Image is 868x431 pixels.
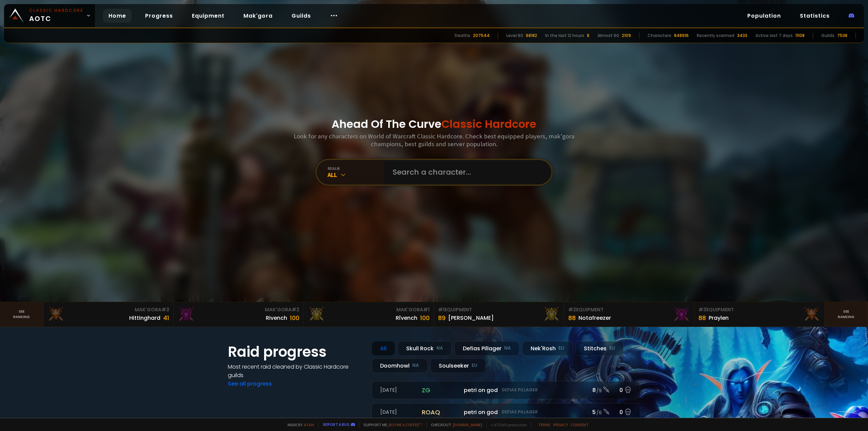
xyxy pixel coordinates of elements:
div: 89 [438,313,446,322]
a: [DATE]roaqpetri on godDefias Pillager5 /60 [372,403,640,421]
div: Nek'Rosh [522,341,573,356]
a: a fan [304,422,314,427]
h1: Raid progress [228,341,363,363]
div: Deaths [455,33,470,39]
div: 2109 [622,33,631,39]
div: Doomhowl [372,358,428,373]
div: 41 [163,313,169,322]
div: Defias Pillager [454,341,519,356]
a: See all progress [228,380,272,388]
div: Mak'Gora [308,306,430,313]
div: Skull Rock [398,341,452,356]
div: Characters [648,33,671,39]
div: Equipment [568,306,690,313]
small: NA [412,362,419,369]
a: Equipment [186,9,230,23]
div: Recently scanned [697,33,734,39]
a: #3Equipment88Praylen [694,302,825,327]
a: Classic HardcoreAOTC [4,4,95,27]
a: Seeranking [825,302,868,327]
div: [PERSON_NAME] [448,314,494,322]
input: Search a character... [389,160,543,184]
a: Progress [140,9,178,23]
a: Mak'Gora#3Hittinghard41 [43,302,174,327]
span: # 3 [698,306,706,313]
a: Population [742,9,786,23]
div: Rivench [266,314,287,322]
span: # 1 [423,306,430,313]
a: Home [103,9,132,23]
a: Statistics [794,9,835,23]
div: 3433 [737,33,747,39]
div: 207544 [473,33,490,39]
div: All [372,341,395,356]
div: 100 [420,313,430,322]
small: EU [558,345,564,352]
div: 88 [698,313,706,322]
a: Mak'Gora#2Rivench100 [174,302,304,327]
span: v. d752d5 - production [486,422,527,427]
div: 848916 [674,33,689,39]
div: 100 [290,313,299,322]
div: All [328,171,384,179]
span: Made by [283,422,314,427]
span: AOTC [29,7,83,24]
h1: Ahead Of The Curve [332,116,536,132]
a: Consent [571,422,589,427]
div: Level 60 [506,33,523,39]
a: Report a bug [323,422,350,427]
h3: Look for any characters on World of Warcraft Classic Hardcore. Check best equipped players, mak'g... [291,132,577,148]
span: # 2 [568,306,576,313]
div: 7538 [837,33,847,39]
small: NA [436,345,443,352]
small: EU [609,345,615,352]
a: [DOMAIN_NAME] [453,422,482,427]
div: Notafreezer [578,314,611,322]
div: Equipment [438,306,560,313]
span: # 1 [438,306,445,313]
a: Terms [538,422,551,427]
h4: Most recent raid cleaned by Classic Hardcore guilds [228,363,363,379]
div: Rîvench [396,314,417,322]
span: Support me, [359,422,422,427]
a: #2Equipment88Notafreezer [564,302,694,327]
div: Equipment [698,306,820,313]
a: Buy me a coffee [389,422,422,427]
small: EU [472,362,477,369]
span: Checkout [427,422,482,427]
span: Classic Hardcore [441,116,536,132]
a: Guilds [286,9,316,23]
a: #1Equipment89[PERSON_NAME] [434,302,564,327]
div: Almost 60 [597,33,619,39]
div: Soulseeker [430,358,486,373]
span: # 3 [161,306,169,313]
a: Mak'Gora#1Rîvench100 [304,302,434,327]
div: 11108 [795,33,805,39]
div: Guilds [821,33,834,39]
a: Mak'gora [238,9,278,23]
div: 68182 [526,33,537,39]
div: Praylen [709,314,729,322]
div: 88 [568,313,576,322]
small: Classic Hardcore [29,7,83,14]
a: [DATE]zgpetri on godDefias Pillager8 /90 [372,381,640,399]
span: # 2 [292,306,299,313]
div: realm [328,166,384,171]
div: Mak'Gora [47,306,169,313]
a: Privacy [553,422,568,427]
div: In the last 12 hours [545,33,584,39]
div: Mak'Gora [178,306,299,313]
small: NA [504,345,511,352]
div: Hittinghard [129,314,160,322]
div: Stitches [575,341,624,356]
div: Active last 7 days [755,33,793,39]
div: 8 [587,33,589,39]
